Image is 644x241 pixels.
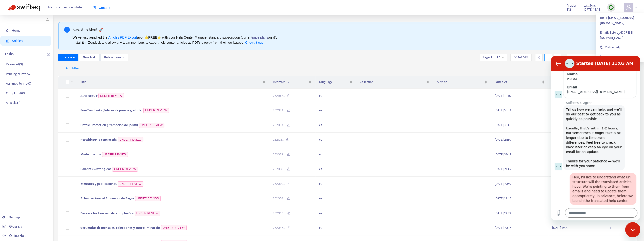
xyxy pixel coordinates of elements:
[360,79,425,85] span: Collection
[70,80,73,83] span: down
[80,137,117,142] span: Restablecer la contraseña
[356,76,433,89] th: Collection
[80,210,134,216] span: Desear a los fans un feliz cumpleaños
[495,108,511,113] span: [DATE] 16:52
[80,181,117,187] span: Mensajes y publicaciones
[273,79,308,85] span: Intercom ID
[252,35,268,39] a: price plans
[495,122,511,128] span: [DATE] 16:45
[79,54,100,61] button: New Task
[143,108,169,113] span: UNDER REVIEW
[58,54,78,61] button: Translate
[93,6,110,10] span: Content
[80,152,101,157] span: Modo inactivo
[625,222,640,237] iframe: Button to launch messaging window, conversation in progress
[161,225,187,230] span: UNDER REVIEW
[495,196,511,201] span: [DATE] 19:43
[600,30,608,35] strong: Email:
[600,45,620,50] a: Online Help
[315,221,356,236] td: es
[93,6,96,9] span: book
[600,30,640,40] div: [EMAIL_ADDRESS][DOMAIN_NAME]
[606,221,637,236] td: 1
[104,55,124,60] span: Bulk Actions
[80,166,111,172] span: Palabras Restringidas
[567,7,571,12] strong: 142
[100,54,128,61] button: Bulk Actionsdown
[491,76,548,89] th: Edited At
[584,7,600,12] strong: [DATE] 14:44
[47,53,50,56] span: plus-circle
[98,93,124,98] span: UNDER REVIEW
[80,225,160,230] span: Secuencias de mensajes, colecciones y auto-eliminación
[273,93,285,98] span: 262109 ...
[495,181,511,187] span: [DATE] 19:59
[273,137,284,142] span: 262121 ...
[608,4,614,10] img: sync.dc5367851b00ba804db3.png
[245,41,264,44] a: Check it out!
[600,54,615,60] a: Logout
[80,108,142,113] span: Free Trial Links (Enlaces de prueba gratuita)
[319,79,348,85] span: Language
[551,56,640,220] iframe: Messaging window
[122,56,124,58] span: down
[626,4,632,10] span: user
[12,39,23,43] span: Articles
[315,76,356,89] th: Language
[584,3,596,8] span: Last Sync
[135,211,160,216] span: UNDER REVIEW
[6,100,20,105] p: All tasks ( 1 )
[62,55,75,60] span: Translate
[5,51,14,57] p: Tasks
[433,76,491,89] th: Author
[273,181,285,187] span: 262070 ...
[315,177,356,191] td: es
[12,29,20,32] span: Home
[315,103,356,118] td: es
[495,93,511,98] span: [DATE] 11:40
[80,93,97,98] span: Auto-seguir
[273,196,285,201] span: 262058 ...
[2,215,21,219] a: Settings
[6,81,31,86] p: Assigned to me ( 0 )
[64,27,70,33] span: info-circle
[6,29,9,32] span: home
[552,225,569,230] span: [DATE] 19:27
[2,225,22,228] a: Glossary
[600,15,634,26] strong: Hello, [EMAIL_ADDRESS][DOMAIN_NAME]
[80,122,138,128] span: Profile Promotion (Promoción del perfil)
[102,152,128,157] span: UNDER REVIEW
[495,210,511,216] span: [DATE] 19:39
[148,35,157,39] b: FREE
[63,66,79,71] span: + Add filter
[135,196,161,201] span: UNDER REVIEW
[80,196,134,201] span: Actualización del Proveedor de Pagos
[514,55,528,60] span: 1 - 15 of 248
[73,35,627,45] div: We've just launched the app, ⭐ ⭐️ with your Help Center Manager standard subscription (current on...
[544,54,552,61] div: 1
[7,4,40,11] img: Swifteq
[108,35,137,39] a: Articles PDF Export
[567,3,576,8] span: Articles
[6,91,25,96] p: Completed ( 0 )
[6,62,23,67] p: Reviewed ( 0 )
[112,167,138,172] span: UNDER REVIEW
[273,225,285,230] span: 262045 ...
[6,71,33,76] p: Pending to review ( 1 )
[60,65,83,72] button: + Add filter
[548,76,606,89] th: Translated At
[48,3,82,12] span: Help Center Translate
[495,225,511,230] span: [DATE] 19:27
[80,79,262,85] span: Title
[118,137,143,142] span: UNDER REVIEW
[315,191,356,206] td: es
